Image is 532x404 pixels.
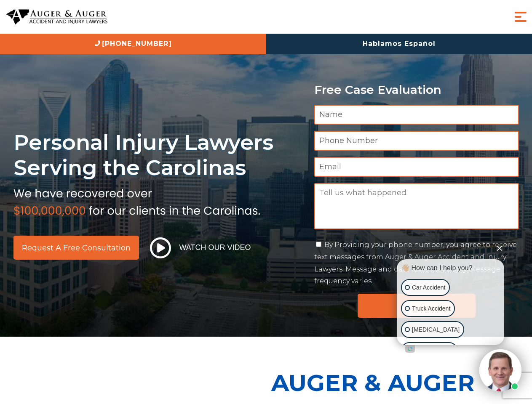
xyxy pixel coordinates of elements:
[512,8,529,25] button: Menu
[13,130,304,181] h1: Personal Injury Lawyers Serving the Carolinas
[358,294,476,318] input: Submit
[22,244,131,252] span: Request a Free Consultation
[6,9,107,25] img: Auger & Auger Accident and Injury Lawyers Logo
[271,362,527,404] p: Auger & Auger
[405,345,415,353] a: Open intaker chat
[314,131,519,151] input: Phone Number
[13,185,260,217] img: sub text
[412,324,460,335] p: [MEDICAL_DATA]
[147,237,254,259] button: Watch Our Video
[412,282,445,293] p: Car Accident
[314,83,519,96] p: Free Case Evaluation
[13,236,139,260] a: Request a Free Consultation
[412,303,450,314] p: Truck Accident
[399,263,502,273] div: 👋🏼 How can I help you?
[494,242,505,254] button: Close Intaker Chat Widget
[314,157,519,177] input: Email
[314,105,519,125] input: Name
[314,241,517,285] label: By Providing your phone number, you agree to receive text messages from Auger & Auger Accident an...
[479,349,521,391] img: Intaker widget Avatar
